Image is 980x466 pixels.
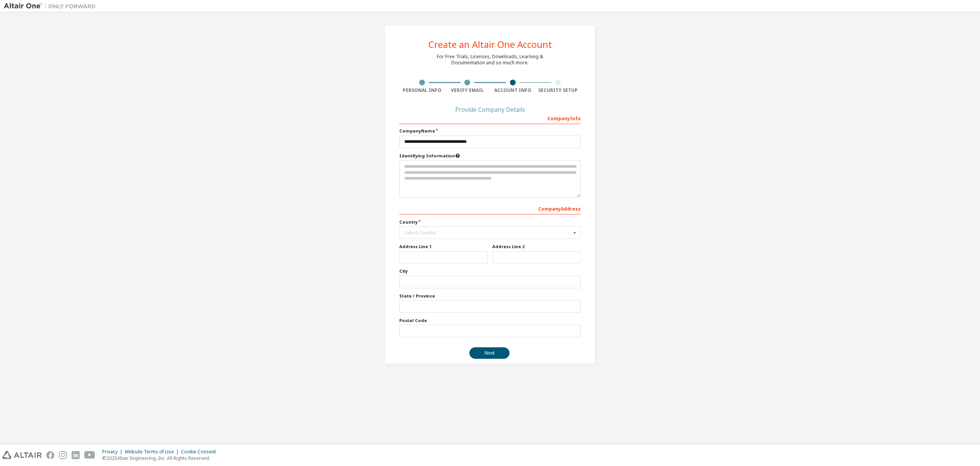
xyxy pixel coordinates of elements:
[84,451,95,459] img: youtube.svg
[59,451,67,459] img: instagram.svg
[72,451,80,459] img: linkedin.svg
[399,202,581,214] div: Company Address
[536,87,581,93] div: Security Setup
[492,244,581,250] label: Address Line 2
[399,112,581,124] div: Company Info
[399,87,445,93] div: Personal Info
[399,153,581,159] label: Please provide any information that will help our support team identify your company. Email and n...
[428,40,552,49] div: Create an Altair One Account
[2,451,42,459] img: altair_logo.svg
[4,2,100,10] img: Altair One
[125,449,181,455] div: Website Terms of Use
[399,244,488,250] label: Address Line 1
[445,87,490,93] div: Verify Email
[405,231,571,235] div: Select Country
[399,107,581,112] div: Provide Company Details
[399,128,581,134] label: Company Name
[102,455,220,461] p: © 2025 Altair Engineering, Inc. All Rights Reserved.
[399,317,581,324] label: Postal Code
[399,293,581,299] label: State / Province
[437,54,543,66] div: For Free Trials, Licenses, Downloads, Learning & Documentation and so much more.
[490,87,536,93] div: Account Info
[102,449,125,455] div: Privacy
[46,451,54,459] img: facebook.svg
[399,268,581,274] label: City
[469,347,510,359] button: Next
[399,219,581,225] label: Country
[181,449,220,455] div: Cookie Consent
